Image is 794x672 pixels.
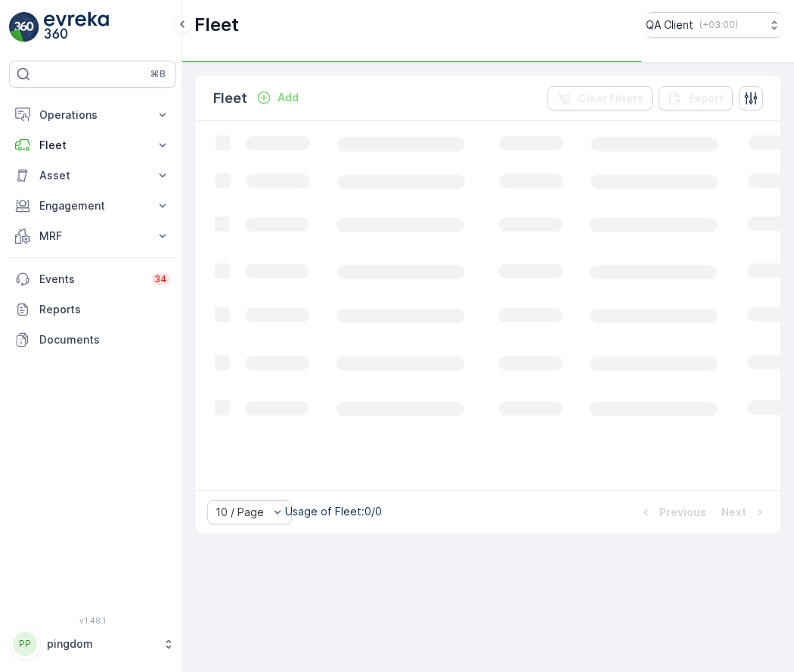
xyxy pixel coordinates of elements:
[689,91,724,106] p: Export
[9,294,176,325] a: Reports
[9,12,39,42] img: logo
[44,12,109,42] img: logo_light-DOdMpM7g.png
[9,100,176,130] button: Operations
[39,332,170,347] p: Documents
[9,160,176,191] button: Asset
[547,86,653,110] button: Clear Filters
[39,272,142,287] p: Events
[9,264,176,294] a: Events34
[39,138,146,153] p: Fleet
[39,107,146,123] p: Operations
[646,12,782,38] button: QA Client(+03:00)
[39,302,170,317] p: Reports
[659,86,733,110] button: Export
[9,130,176,160] button: Fleet
[9,616,176,625] span: v 1.48.1
[720,503,769,521] button: Next
[47,636,155,652] p: pingdom
[9,628,176,660] button: PPpingdom
[646,17,693,33] p: QA Client
[278,90,299,105] p: Add
[637,503,708,521] button: Previous
[39,168,146,183] p: Asset
[9,221,176,251] button: MRF
[721,505,746,520] p: Next
[9,325,176,355] a: Documents
[194,13,239,37] p: Fleet
[39,198,146,213] p: Engagement
[39,229,146,244] p: MRF
[13,632,37,656] div: PP
[154,273,167,285] p: 34
[250,89,305,107] button: Add
[659,505,706,520] p: Previous
[699,19,738,31] p: ( +03:00 )
[213,88,247,109] p: Fleet
[9,191,176,221] button: Engagement
[150,68,166,80] p: ⌘B
[578,91,644,106] p: Clear Filters
[285,504,382,519] p: Usage of Fleet : 0/0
